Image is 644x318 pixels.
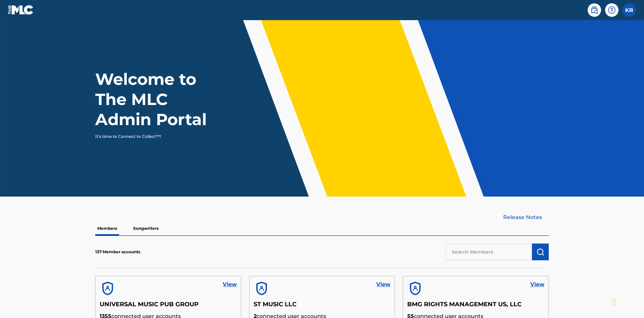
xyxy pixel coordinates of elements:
img: account [100,280,116,297]
p: 137 Member accounts [95,249,140,255]
iframe: Chat Widget [610,286,644,318]
h5: UNIVERSAL MUSIC PUB GROUP [100,301,237,312]
p: Members [95,221,119,235]
div: Drag [612,293,616,313]
img: help [608,6,616,14]
a: View [530,280,544,288]
iframe: Resource Center [625,209,644,266]
h1: Welcome to The MLC Admin Portal [95,69,221,129]
p: It's time to Connect to Collect™! [95,134,212,140]
a: View [223,280,237,288]
img: search [590,6,598,14]
input: Search Members [445,244,532,260]
img: MLC Logo [8,5,34,15]
a: Public Search [588,3,601,17]
a: View [376,280,390,288]
h5: ST MUSIC LLC [254,301,391,312]
img: account [254,280,270,297]
a: Release Notes [503,213,549,221]
p: Songwriters [131,221,161,235]
div: User Menu [623,3,636,17]
img: account [407,280,423,297]
img: Search Works [536,248,544,256]
div: Help [605,3,619,17]
h5: BMG RIGHTS MANAGEMENT US, LLC [407,301,544,312]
